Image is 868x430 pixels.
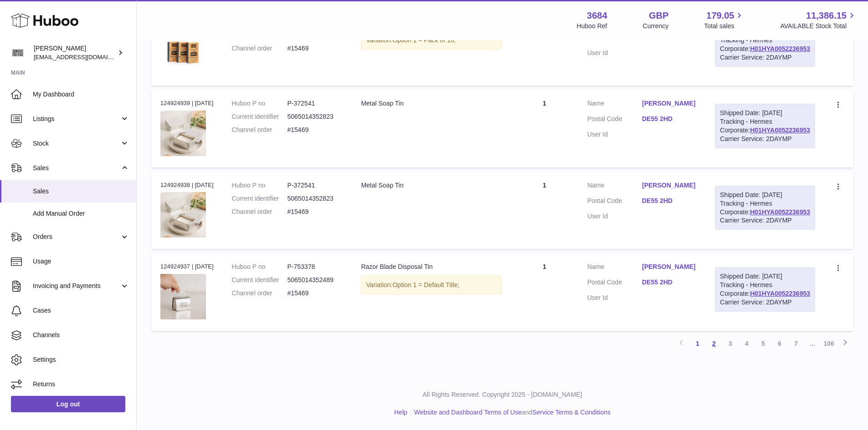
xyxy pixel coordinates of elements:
dt: Channel order [232,207,288,216]
span: Sales [33,164,120,172]
img: internalAdmin-3684@internal.huboo.com [11,46,25,60]
div: Huboo Ref [577,22,607,30]
dt: User Id [587,49,642,57]
dd: P-372541 [287,99,343,108]
dd: P-753378 [287,263,343,271]
td: 1 [511,172,578,249]
dt: Huboo P no [232,99,288,108]
dt: Current identifier [232,276,288,284]
strong: 3684 [587,10,607,22]
div: Metal Soap Tin [361,99,501,108]
dd: 5065014352823 [287,194,343,203]
div: Shipped Date: [DATE] [720,272,810,281]
div: Razor Blade Disposal Tin [361,263,501,271]
span: Option 1 = Pack of 10; [392,36,456,44]
span: Total sales [704,22,745,30]
span: Add Manual Order [33,209,129,218]
span: ... [804,335,821,352]
div: 124924938 | [DATE] [160,181,214,189]
div: Variation: [361,31,501,50]
dt: Channel order [232,126,288,134]
a: 1 [689,335,706,352]
div: Carrier Service: 2DAYMP [720,135,810,143]
a: Log out [11,396,125,412]
span: Orders [33,233,120,241]
span: AVAILABLE Stock Total [780,22,857,30]
strong: GBP [649,10,668,22]
a: Website and Dashboard Terms of Use [414,409,522,416]
a: H01HYA0052236953 [750,290,810,297]
li: and [411,408,611,417]
div: Tracking - Hermes Corporate: [715,22,815,67]
span: Invoicing and Payments [33,282,120,290]
a: H01HYA0052236953 [750,45,810,52]
a: [PERSON_NAME] [642,263,697,271]
span: My Dashboard [33,90,129,99]
a: 5 [755,335,771,352]
dt: Name [587,263,642,273]
a: 11,386.15 AVAILABLE Stock Total [780,10,857,30]
div: [PERSON_NAME] [34,44,116,61]
a: DE55 2HD [642,115,697,123]
div: Shipped Date: [DATE] [720,191,810,199]
div: 124924939 | [DATE] [160,99,214,107]
span: Sales [33,187,129,196]
span: 11,386.15 [806,10,847,22]
a: H01HYA0052236953 [750,208,810,216]
td: 1 [511,9,578,86]
span: [EMAIL_ADDRESS][DOMAIN_NAME] [34,53,134,61]
a: H01HYA0052236953 [750,126,810,134]
dd: P-372541 [287,181,343,190]
div: Carrier Service: 2DAYMP [720,298,810,307]
span: Usage [33,257,129,266]
dt: Postal Code [587,197,642,207]
dt: Channel order [232,44,288,53]
dt: Huboo P no [232,181,288,190]
dd: #15469 [287,44,343,53]
div: Tracking - Hermes Corporate: [715,267,815,312]
dt: User Id [587,130,642,139]
a: 4 [739,335,755,352]
a: [PERSON_NAME] [642,181,697,190]
a: 6 [771,335,788,352]
span: Settings [33,355,129,364]
dd: #15469 [287,207,343,216]
dt: Name [587,99,642,110]
img: 36841753442420.jpg [160,111,206,156]
p: All Rights Reserved. Copyright 2025 - [DOMAIN_NAME] [144,390,861,399]
td: 1 [511,253,578,330]
div: Shipped Date: [DATE] [720,109,810,117]
a: 2 [706,335,722,352]
dd: 5065014352823 [287,112,343,121]
a: Help [394,409,407,416]
a: [PERSON_NAME] [642,99,697,108]
dd: #15469 [287,126,343,134]
a: Service Terms & Conditions [532,409,611,416]
dt: Postal Code [587,278,642,289]
div: Variation: [361,276,501,294]
dt: Channel order [232,289,288,298]
span: Channels [33,331,129,339]
span: Cases [33,306,129,315]
a: 3 [722,335,739,352]
a: DE55 2HD [642,278,697,287]
span: Listings [33,115,120,123]
dt: Current identifier [232,194,288,203]
img: razor-blade-recycling-bank.jpg [160,274,206,319]
dd: 5065014352489 [287,276,343,284]
dt: Current identifier [232,112,288,121]
a: DE55 2HD [642,197,697,205]
div: Carrier Service: 2DAYMP [720,216,810,225]
span: Returns [33,380,129,389]
a: 7 [788,335,804,352]
img: 36841753442420.jpg [160,192,206,238]
dd: #15469 [287,289,343,298]
div: Carrier Service: 2DAYMP [720,53,810,62]
span: 179.05 [706,10,734,22]
dt: Huboo P no [232,263,288,271]
div: Tracking - Hermes Corporate: [715,104,815,148]
dt: Name [587,181,642,192]
dt: User Id [587,212,642,221]
a: 106 [821,335,837,352]
div: 124924937 | [DATE] [160,263,214,271]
